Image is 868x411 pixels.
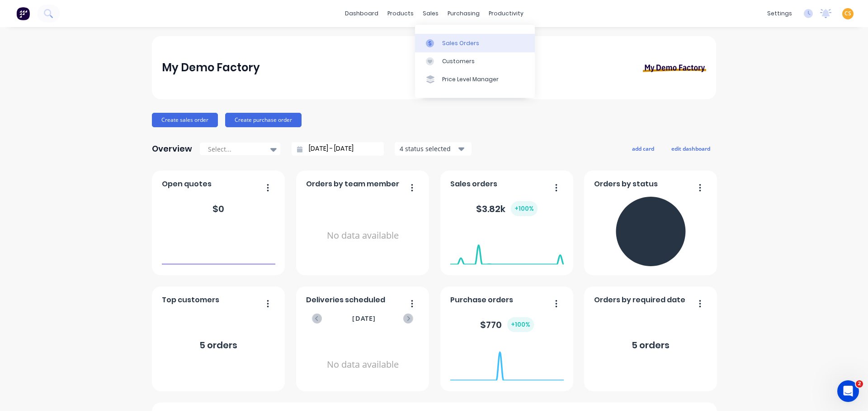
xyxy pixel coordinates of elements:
div: + 100 % [511,201,538,216]
div: settings [763,7,797,20]
span: Open quotes [162,179,212,189]
span: CS [844,9,851,18]
div: $ 3.82k [476,201,538,216]
span: Orders by team member [306,179,399,189]
iframe: Intercom live chat [837,380,859,402]
div: 5 orders [199,338,237,352]
div: productivity [484,7,528,20]
button: add card [626,143,660,154]
span: [DATE] [352,314,376,323]
button: Create sales order [152,113,218,127]
span: Orders by required date [594,295,685,305]
img: My Demo Factory [643,62,706,73]
a: dashboard [340,7,383,20]
div: $ 0 [212,202,224,216]
div: products [383,7,418,20]
span: Sales orders [450,179,497,189]
div: 4 status selected [400,144,457,153]
div: No data available [306,335,420,394]
button: 4 status selected [395,142,472,156]
span: Deliveries scheduled [306,295,385,305]
div: Customers [442,57,475,65]
a: Customers [415,52,535,70]
div: $ 770 [480,317,534,332]
div: sales [418,7,443,20]
div: Sales Orders [442,39,479,47]
a: Price Level Manager [415,70,535,88]
div: No data available [306,193,420,278]
img: Factory [16,7,30,20]
span: Purchase orders [450,295,513,305]
div: Price Level Manager [442,75,499,83]
button: Create purchase order [225,113,302,127]
button: edit dashboard [665,143,716,154]
div: + 100 % [507,317,534,332]
div: 5 orders [632,338,670,352]
div: purchasing [443,7,484,20]
div: My Demo Factory [162,59,260,77]
a: Sales Orders [415,34,535,52]
div: Overview [152,140,192,158]
span: Orders by status [594,179,658,189]
span: 2 [856,380,863,388]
